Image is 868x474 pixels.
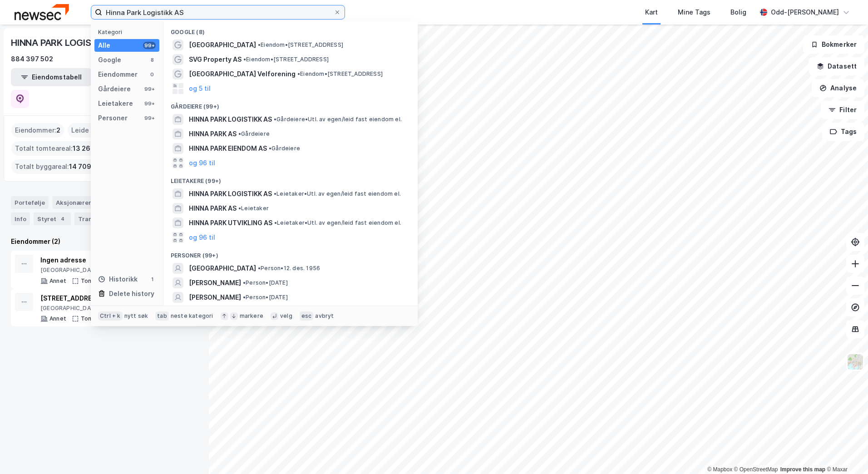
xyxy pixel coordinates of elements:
[163,245,418,261] div: Personer (99+)
[280,312,292,320] div: velg
[11,236,198,247] div: Eiendommer (2)
[189,158,215,168] button: og 96 til
[238,205,241,212] span: •
[189,54,242,65] span: SVG Property AS
[52,196,95,209] div: Aksjonærer
[189,69,296,79] span: [GEOGRAPHIC_DATA] Velforening
[809,57,864,75] button: Datasett
[734,466,778,473] a: OpenStreetMap
[40,255,173,266] div: Ingen adresse
[11,196,49,209] div: Portefølje
[81,277,122,285] div: Tomt: 8 028 ㎡
[243,294,288,301] span: Person • [DATE]
[163,21,418,38] div: Google (8)
[109,288,154,299] div: Delete history
[238,130,241,137] span: •
[98,84,131,94] div: Gårdeiere
[258,41,343,49] span: Eiendom • [STREET_ADDRESS]
[240,312,263,320] div: markere
[274,219,277,226] span: •
[98,98,133,109] div: Leietakere
[40,267,173,274] div: [GEOGRAPHIC_DATA], 16/1562
[189,232,215,243] button: og 96 til
[707,466,732,473] a: Mapbox
[243,56,329,63] span: Eiendom • [STREET_ADDRESS]
[645,7,658,18] div: Kart
[11,35,127,50] div: HINNA PARK LOGISTIKK AS
[11,141,106,156] div: Totalt tomteareal :
[124,312,148,320] div: nytt søk
[189,188,272,199] span: HINNA PARK LOGISTIKK AS
[730,7,746,18] div: Bolig
[258,265,261,272] span: •
[274,116,402,123] span: Gårdeiere • Utl. av egen/leid fast eiendom el.
[189,292,241,303] span: [PERSON_NAME]
[143,114,156,122] div: 99+
[73,143,103,154] span: 13 268 ㎡
[258,265,320,272] span: Person • 12. des. 1956
[56,125,60,136] span: 2
[69,161,99,172] span: 14 709 ㎡
[148,71,156,78] div: 0
[11,68,92,86] button: Eiendomstabell
[11,54,53,64] div: 884 397 502
[243,56,246,63] span: •
[98,113,128,123] div: Personer
[148,56,156,64] div: 8
[243,294,246,301] span: •
[822,123,864,141] button: Tags
[803,35,864,54] button: Bokmerker
[243,279,246,286] span: •
[847,353,864,370] img: Z
[189,83,211,94] button: og 5 til
[155,311,169,321] div: tab
[315,312,334,320] div: avbryt
[98,54,121,65] div: Google
[771,7,839,18] div: Odd-[PERSON_NAME]
[163,170,418,187] div: Leietakere (99+)
[143,42,156,49] div: 99+
[238,205,269,212] span: Leietaker
[300,311,314,321] div: esc
[821,101,864,119] button: Filter
[15,4,69,20] img: newsec-logo.f6e21ccffca1b3a03d2d.png
[678,7,710,18] div: Mine Tags
[189,39,256,50] span: [GEOGRAPHIC_DATA]
[11,123,64,138] div: Eiendommer :
[780,466,825,473] a: Improve this map
[269,145,300,152] span: Gårdeiere
[823,430,868,474] iframe: Chat Widget
[102,5,334,19] input: Søk på adresse, matrikkel, gårdeiere, leietakere eller personer
[58,214,67,223] div: 4
[274,219,401,227] span: Leietaker • Utl. av egen/leid fast eiendom el.
[40,305,173,312] div: [GEOGRAPHIC_DATA], 16/1596
[49,315,66,322] div: Annet
[40,293,173,304] div: [STREET_ADDRESS]
[189,217,272,228] span: HINNA PARK UTVIKLING AS
[189,263,256,274] span: [GEOGRAPHIC_DATA]
[189,128,237,139] span: HINNA PARK AS
[68,123,133,138] div: Leide lokasjoner :
[81,315,123,322] div: Tomt: 5 240 ㎡
[11,159,103,174] div: Totalt byggareal :
[812,79,864,97] button: Analyse
[297,70,300,77] span: •
[274,116,276,123] span: •
[98,274,138,285] div: Historikk
[49,277,66,285] div: Annet
[189,114,272,125] span: HINNA PARK LOGISTIKK AS
[143,100,156,107] div: 99+
[189,277,241,288] span: [PERSON_NAME]
[823,430,868,474] div: Kontrollprogram for chat
[238,130,270,138] span: Gårdeiere
[269,145,271,152] span: •
[258,41,261,48] span: •
[148,276,156,283] div: 1
[98,40,110,51] div: Alle
[11,212,30,225] div: Info
[98,29,159,35] div: Kategori
[143,85,156,93] div: 99+
[189,143,267,154] span: HINNA PARK EIENDOM AS
[74,212,140,225] div: Transaksjoner
[274,190,401,197] span: Leietaker • Utl. av egen/leid fast eiendom el.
